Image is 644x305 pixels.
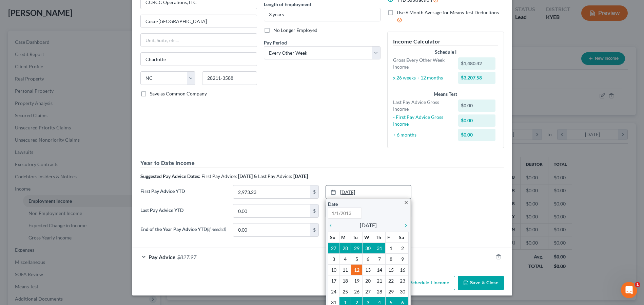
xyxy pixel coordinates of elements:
[621,282,637,298] iframe: Intercom live chat
[351,286,363,297] td: 26
[397,286,408,297] td: 30
[635,282,640,287] span: 1
[233,185,310,198] input: 0.00
[273,27,317,33] span: No Longer Employed
[328,275,339,286] td: 17
[233,204,310,217] input: 0.00
[149,254,176,260] span: Pay Advice
[390,74,455,81] div: x 26 weeks ÷ 12 months
[458,276,504,290] button: Save & Close
[351,232,363,243] th: Tu
[339,254,351,265] td: 4
[201,173,237,179] span: First Pay Advice:
[393,37,498,46] h5: Income Calculator
[363,243,374,254] td: 30
[374,265,385,275] td: 14
[360,221,377,229] span: [DATE]
[310,204,318,217] div: $
[374,232,385,243] th: Th
[390,99,455,112] div: Last Pay Advice Gross Income
[328,265,339,275] td: 10
[397,275,408,286] td: 23
[397,243,408,254] td: 2
[328,232,339,243] th: Su
[328,200,338,208] label: Date
[310,185,318,198] div: $
[458,100,495,112] div: $0.00
[264,8,380,21] input: ex: 2 years
[177,254,196,260] span: $827.97
[326,185,411,198] a: [DATE]
[385,232,397,243] th: F
[137,185,230,204] label: First Pay Advice YTD
[351,254,363,265] td: 5
[293,173,308,179] strong: [DATE]
[390,57,455,70] div: Gross Every Other Week Income
[339,275,351,286] td: 18
[458,114,495,127] div: $0.00
[374,286,385,297] td: 28
[351,265,363,275] td: 12
[397,232,408,243] th: Sa
[328,286,339,297] td: 24
[385,243,397,254] td: 1
[385,254,397,265] td: 8
[400,221,409,229] a: chevron_right
[458,129,495,141] div: $0.00
[458,57,495,70] div: $1,480.42
[264,1,311,8] label: Length of Employment
[233,223,310,236] input: 0.00
[363,275,374,286] td: 20
[137,204,230,223] label: Last Pay Advice YTD
[404,198,409,206] a: close
[328,254,339,265] td: 3
[374,275,385,286] td: 21
[397,10,499,15] span: Use 6 Month Average for Means Test Deductions
[310,223,318,236] div: $
[328,208,362,219] input: 1/1/2013
[328,223,337,228] i: chevron_left
[390,131,455,138] div: ÷ 6 months
[363,286,374,297] td: 27
[207,226,226,232] span: (if needed)
[351,243,363,254] td: 29
[385,265,397,275] td: 15
[385,286,397,297] td: 29
[397,265,408,275] td: 16
[140,173,200,179] strong: Suggested Pay Advice Dates:
[387,276,455,290] button: Add Schedule I Income
[374,243,385,254] td: 31
[339,286,351,297] td: 25
[339,243,351,254] td: 28
[351,275,363,286] td: 19
[328,221,337,229] a: chevron_left
[404,200,409,205] i: close
[264,40,287,46] span: Pay Period
[141,53,257,66] input: Enter city...
[393,91,498,97] div: Means Test
[363,254,374,265] td: 6
[385,275,397,286] td: 22
[141,15,257,28] input: Enter address...
[150,91,207,96] span: Save as Common Company
[393,49,498,55] div: Schedule I
[374,254,385,265] td: 7
[339,265,351,275] td: 11
[254,173,292,179] span: & Last Pay Advice:
[400,223,409,228] i: chevron_right
[339,232,351,243] th: M
[397,254,408,265] td: 9
[328,243,339,254] td: 27
[458,72,495,84] div: $3,207.58
[238,173,253,179] strong: [DATE]
[137,223,230,242] label: End of the Year Pay Advice YTD
[363,265,374,275] td: 13
[202,71,257,85] input: Enter zip...
[141,34,257,47] input: Unit, Suite, etc...
[140,159,504,167] h5: Year to Date Income
[390,114,455,127] div: - First Pay Advice Gross Income
[363,232,374,243] th: W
